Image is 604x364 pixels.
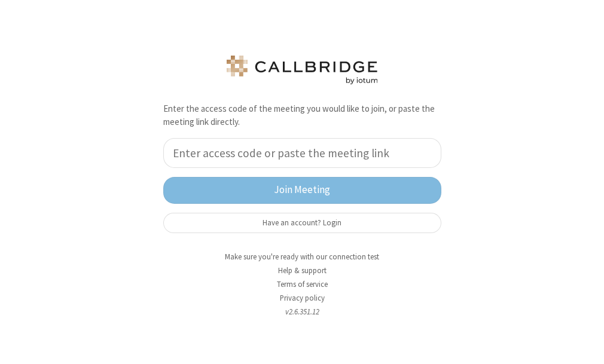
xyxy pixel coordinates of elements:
li: v2.6.351.12 [154,306,450,317]
button: Have an account? Login [163,213,441,233]
input: Enter access code or paste the meeting link [163,138,441,168]
button: Join Meeting [163,177,441,204]
a: Privacy policy [280,293,325,303]
a: Help & support [278,265,327,276]
a: Make sure you're ready with our connection test [225,252,379,262]
a: Terms of service [277,279,328,289]
p: Enter the access code of the meeting you would like to join, or paste the meeting link directly. [163,102,441,129]
img: logo.png [224,56,380,84]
